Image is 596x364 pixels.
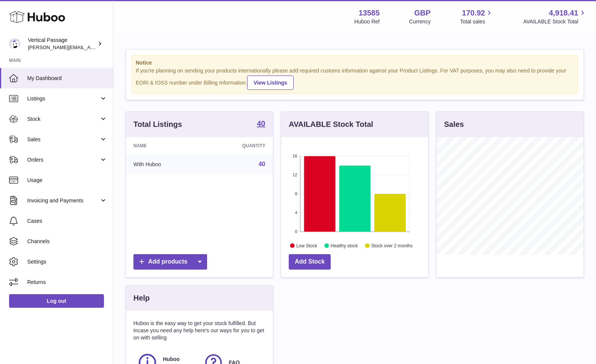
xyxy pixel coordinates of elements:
[27,136,99,143] span: Sales
[549,8,578,18] span: 4,918.41
[136,67,574,90] div: If you're planning on sending your products internationally please add required customs informati...
[27,116,99,123] span: Stock
[28,44,152,50] span: [PERSON_NAME][EMAIL_ADDRESS][DOMAIN_NAME]
[27,258,107,265] span: Settings
[355,18,380,25] div: Huboo Ref
[133,119,182,130] h3: Total Listings
[296,243,317,248] text: Low Stock
[203,137,273,154] th: Quantity
[409,18,431,25] div: Currency
[259,161,265,167] a: 40
[9,38,20,49] img: ryan@verticalpassage.com
[136,59,574,66] strong: Notice
[133,320,265,341] p: Huboo is the easy way to get your stock fulfilled. But incase you need any help here's our ways f...
[295,210,297,215] text: 4
[126,137,203,154] th: Name
[293,173,297,177] text: 12
[295,229,297,234] text: 0
[257,120,265,127] strong: 40
[289,119,373,130] h3: AVAILABLE Stock Total
[247,76,294,90] a: View Listings
[126,154,203,174] td: With Huboo
[133,293,150,303] h3: Help
[27,197,99,204] span: Invoicing and Payments
[295,191,297,196] text: 8
[27,156,99,163] span: Orders
[460,18,494,25] span: Total sales
[359,8,380,18] strong: 13585
[371,243,412,248] text: Stock over 2 months
[27,75,107,82] span: My Dashboard
[414,8,430,18] strong: GBP
[331,243,358,248] text: Healthy stock
[9,294,104,308] a: Log out
[289,254,331,270] a: Add Stock
[444,119,464,130] h3: Sales
[27,217,107,225] span: Cases
[523,18,587,25] span: AVAILABLE Stock Total
[28,37,96,51] div: Vertical Passage
[460,8,494,25] a: 170.92 Total sales
[257,120,265,129] a: 40
[27,177,107,184] span: Usage
[462,8,485,18] span: 170.92
[27,238,107,245] span: Channels
[293,154,297,158] text: 16
[523,8,587,25] a: 4,918.41 AVAILABLE Stock Total
[133,254,207,270] a: Add products
[27,95,99,102] span: Listings
[27,279,107,286] span: Returns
